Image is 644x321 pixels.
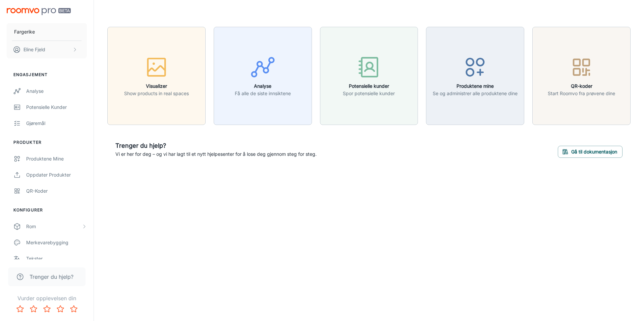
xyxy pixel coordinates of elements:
button: VisualizerShow products in real spaces [107,27,206,125]
button: Potensielle kunderSpor potensielle kunder [320,27,418,125]
p: Start Roomvo fra prøvene dine [548,90,615,97]
button: Gå til dokumentasjon [558,146,623,158]
div: Gjøremål [26,120,87,127]
a: Gå til dokumentasjon [558,148,623,154]
div: Analyse [26,87,87,95]
h6: Analyse [235,82,291,90]
div: Potensielle kunder [26,104,87,111]
p: Fargerike [14,28,35,36]
div: QR-koder [26,187,87,195]
p: Eline Fjeld [23,46,45,53]
p: Få alle de siste innsiktene [235,90,291,97]
h6: Potensielle kunder [343,82,395,90]
div: Produktene mine [26,155,87,163]
button: AnalyseFå alle de siste innsiktene [214,27,312,125]
h6: Produktene mine [433,82,518,90]
a: AnalyseFå alle de siste innsiktene [214,72,312,79]
p: Show products in real spaces [124,90,189,97]
h6: QR-koder [548,82,615,90]
button: Eline Fjeld [7,41,87,58]
div: Oppdater produkter [26,171,87,179]
p: Se og administrer alle produktene dine [433,90,518,97]
p: Vi er her for deg – og vi har lagt til et nytt hjelpesenter for å lose deg gjennom steg for steg. [115,150,317,158]
h6: Trenger du hjelp? [115,141,317,150]
a: QR-koderStart Roomvo fra prøvene dine [532,72,631,79]
img: Roomvo PRO Beta [7,8,71,15]
button: Produktene mineSe og administrer alle produktene dine [426,27,524,125]
h6: Visualizer [124,82,189,90]
p: Spor potensielle kunder [343,90,395,97]
a: Potensielle kunderSpor potensielle kunder [320,72,418,79]
button: QR-koderStart Roomvo fra prøvene dine [532,27,631,125]
button: Fargerike [7,23,87,41]
a: Produktene mineSe og administrer alle produktene dine [426,72,524,79]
